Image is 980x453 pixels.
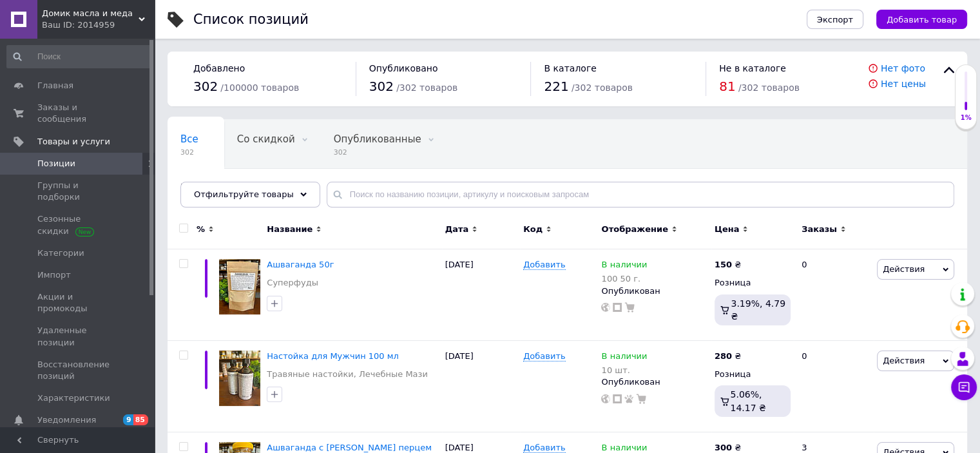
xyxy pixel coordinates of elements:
[601,260,647,273] span: В наличии
[715,260,732,269] b: 150
[369,63,438,73] span: Опубликовано
[197,224,205,235] span: %
[601,351,647,365] span: В наличии
[719,63,786,73] span: Не в каталоге
[601,274,647,284] div: 100 50 г.
[715,351,741,362] div: ₴
[193,13,309,26] div: Список позиций
[237,133,295,145] span: Со скидкой
[715,369,791,380] div: Розница
[42,8,139,19] span: Домик масла и меда
[180,133,198,145] span: Все
[601,224,668,235] span: Отображение
[881,63,925,73] a: Нет фото
[523,224,543,235] span: Код
[719,79,735,94] span: 81
[327,182,954,207] input: Поиск по названию позиции, артикулу и поисковым запросам
[194,189,294,199] span: Отфильтруйте товары
[37,158,75,169] span: Позиции
[37,269,71,281] span: Импорт
[544,79,568,94] span: 221
[37,213,119,236] span: Сезонные скидки
[193,63,245,73] span: Добавлено
[601,285,707,297] div: Опубликован
[887,15,957,24] span: Добавить товар
[445,224,469,235] span: Дата
[807,10,863,29] button: Экспорт
[334,148,421,157] span: 302
[731,298,785,322] span: 3.19%, 4.79 ₴
[572,82,633,93] span: / 302 товаров
[730,389,765,412] span: 5.06%, 14.17 ₴
[180,182,261,194] span: [PERSON_NAME]
[37,247,84,259] span: Категории
[817,15,853,24] span: Экспорт
[267,351,399,361] a: Настойка для Мужчин 100 мл
[876,10,967,29] button: Добавить товар
[715,224,740,235] span: Цена
[37,136,110,148] span: Товары и услуги
[334,133,421,145] span: Опубликованные
[37,102,119,125] span: Заказы и сообщения
[193,79,218,94] span: 302
[442,341,520,432] div: [DATE]
[951,374,977,400] button: Чат с покупателем
[267,260,334,269] a: Ашваганда 50г
[802,224,837,235] span: Заказы
[956,113,976,122] div: 1%
[219,259,260,314] img: Ашваганда 50г
[37,80,73,92] span: Главная
[881,79,926,89] a: Нет цены
[267,277,318,289] a: Суперфуды
[37,359,119,382] span: Восстановление позиций
[37,392,110,404] span: Характеристики
[601,376,707,388] div: Опубликован
[37,291,119,314] span: Акции и промокоды
[794,249,874,341] div: 0
[133,414,148,425] span: 85
[123,414,133,425] span: 9
[219,351,260,406] img: Настойка для Мужчин 100 мл
[715,277,791,289] div: Розница
[37,414,96,426] span: Уведомления
[369,79,394,94] span: 302
[738,82,800,93] span: / 302 товаров
[715,259,741,271] div: ₴
[442,249,520,341] div: [DATE]
[715,443,732,452] b: 300
[220,82,299,93] span: / 100000 товаров
[180,148,198,157] span: 302
[794,341,874,432] div: 0
[267,369,428,380] a: Травяные настойки, Лечебные Мази
[37,180,119,203] span: Группы и подборки
[523,443,565,453] span: Добавить
[523,260,565,270] span: Добавить
[883,356,925,365] span: Действия
[42,19,155,31] div: Ваш ID: 2014959
[396,82,457,93] span: / 302 товаров
[267,224,312,235] span: Название
[37,325,119,348] span: Удаленные позиции
[715,351,732,361] b: 280
[544,63,596,73] span: В каталоге
[601,365,647,375] div: 10 шт.
[6,45,152,68] input: Поиск
[523,351,565,361] span: Добавить
[883,264,925,274] span: Действия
